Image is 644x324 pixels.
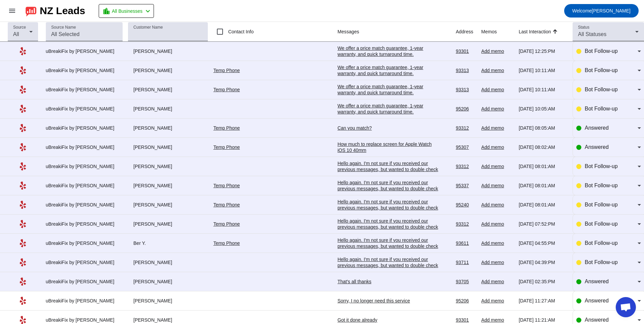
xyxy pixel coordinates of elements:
div: That's all thanks [337,279,439,285]
span: Bot Follow-up [585,183,618,188]
div: We offer a price match guarantee, 1-year warranty, and quick turnaround time.​ [337,84,439,96]
div: 93313 [456,87,476,93]
span: Bot Follow-up [585,163,618,169]
mat-icon: Yelp [19,220,27,228]
div: [PERSON_NAME] [128,67,208,73]
mat-icon: Yelp [19,86,27,94]
div: Hello again. I'm not sure if you received our previous messages, but wanted to double check if we... [337,199,439,217]
div: uBreakiFix by [PERSON_NAME] [46,279,123,285]
mat-label: Customer Name [133,25,163,30]
a: Temp Phone [213,125,240,131]
div: [DATE] 08:01:AM [519,183,567,189]
div: 93711 [456,259,476,265]
th: Address [456,22,481,42]
div: Add memo [481,125,513,131]
div: 95240 [456,202,476,208]
div: Add memo [481,317,513,323]
div: [PERSON_NAME] [128,106,208,112]
div: [PERSON_NAME] [128,87,208,93]
div: [PERSON_NAME] [128,125,208,131]
mat-label: Status [578,25,589,30]
div: 93301 [456,317,476,323]
div: Add memo [481,279,513,285]
div: uBreakiFix by [PERSON_NAME] [46,298,123,304]
span: Bot Follow-up [585,221,618,227]
span: Answered [585,144,609,150]
div: [DATE] 11:21:AM [519,317,567,323]
div: [DATE] 08:05:AM [519,125,567,131]
div: How much to replace screen for Apple Watch iOS 10 40mm [337,141,439,153]
div: 93312 [456,125,476,131]
div: [PERSON_NAME] [128,279,208,285]
a: Temp Phone [213,87,240,92]
a: Temp Phone [213,183,240,188]
span: Bot Follow-up [585,106,618,111]
button: All Businesses [99,4,154,18]
div: Add memo [481,48,513,54]
div: uBreakiFix by [PERSON_NAME] [46,144,123,150]
span: Bot Follow-up [585,202,618,207]
div: [DATE] 10:11:AM [519,67,567,73]
div: [DATE] 10:05:AM [519,106,567,112]
div: Add memo [481,259,513,265]
span: All [13,31,19,37]
div: [PERSON_NAME] [128,221,208,227]
div: [DATE] 08:01:AM [519,163,567,169]
div: uBreakiFix by [PERSON_NAME] [46,87,123,93]
mat-label: Source [13,25,26,30]
div: 93611 [456,240,476,246]
span: Answered [585,125,609,131]
div: [PERSON_NAME] [128,317,208,323]
div: [PERSON_NAME] [128,48,208,54]
div: Add memo [481,202,513,208]
div: uBreakiFix by [PERSON_NAME] [46,317,123,323]
th: Memos [481,22,519,42]
div: 93301 [456,48,476,54]
div: Add memo [481,87,513,93]
div: Sorry, I no longer need this service [337,298,439,304]
mat-icon: Yelp [19,316,27,324]
div: 93312 [456,221,476,227]
mat-icon: Yelp [19,66,27,74]
div: Hello again. I'm not sure if you received our previous messages, but wanted to double check if we... [337,160,439,179]
span: Bot Follow-up [585,240,618,246]
div: Add memo [481,67,513,73]
img: logo [26,5,36,17]
input: All Selected [51,30,117,38]
th: Messages [337,22,456,42]
div: We offer a price match guarantee, 1-year warranty, and quick turnaround time.​ [337,45,439,57]
span: Welcome [572,8,592,13]
div: uBreakiFix by [PERSON_NAME] [46,202,123,208]
label: Contact Info [227,28,254,35]
div: Hello again. I'm not sure if you received our previous messages, but wanted to double check if we... [337,180,439,198]
div: Hello again. I'm not sure if you received our previous messages, but wanted to double check if we... [337,218,439,236]
span: Answered [585,298,609,303]
div: uBreakiFix by [PERSON_NAME] [46,240,123,246]
div: [DATE] 04:39:PM [519,259,567,265]
div: uBreakiFix by [PERSON_NAME] [46,183,123,189]
div: Add memo [481,183,513,189]
div: [DATE] 02:35:PM [519,279,567,285]
div: Add memo [481,240,513,246]
div: uBreakiFix by [PERSON_NAME] [46,221,123,227]
div: Hello again. I'm not sure if you received our previous messages, but wanted to double check if we... [337,256,439,274]
div: Hello again. I'm not sure if you received our previous messages, but wanted to double check if we... [337,237,439,255]
a: Temp Phone [213,202,240,207]
mat-icon: Yelp [19,47,27,55]
div: 95206 [456,298,476,304]
div: [DATE] 11:27:AM [519,298,567,304]
span: Bot Follow-up [585,87,618,92]
div: Add memo [481,163,513,169]
span: All Statuses [578,31,606,37]
mat-icon: Yelp [19,124,27,132]
span: Answered [585,317,609,323]
mat-icon: Yelp [19,239,27,247]
a: Temp Phone [213,144,240,150]
div: NZ Leads [40,6,85,15]
div: uBreakiFix by [PERSON_NAME] [46,48,123,54]
div: 93705 [456,279,476,285]
div: [PERSON_NAME] [128,259,208,265]
div: 93313 [456,67,476,73]
div: [DATE] 04:55:PM [519,240,567,246]
span: Bot Follow-up [585,48,618,54]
